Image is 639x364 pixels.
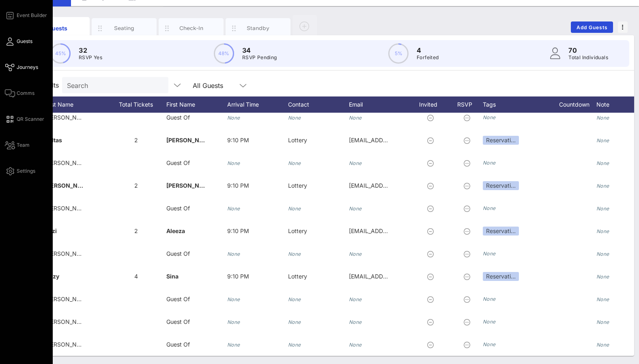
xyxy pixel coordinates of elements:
[483,136,519,145] div: Reservati…
[483,114,496,120] i: None
[105,220,166,242] div: 2
[105,174,166,197] div: 2
[45,341,91,348] span: [PERSON_NAME]
[349,137,447,143] span: [EMAIL_ADDRESS][DOMAIN_NAME]
[227,160,240,166] i: None
[483,341,496,347] i: None
[288,137,307,143] span: Lottery
[106,24,142,32] div: Seating
[166,295,190,302] span: Guest Of
[227,182,249,189] span: 9:10 PM
[166,318,190,325] span: Guest Of
[571,21,613,33] button: Add Guests
[166,341,190,348] span: Guest Of
[410,96,454,113] div: Invited
[288,273,307,280] span: Lottery
[227,296,240,302] i: None
[227,115,240,121] i: None
[454,96,483,113] div: RSVP
[596,296,609,302] i: None
[242,45,277,55] p: 34
[17,90,34,97] span: Comms
[483,96,552,113] div: Tags
[105,129,166,152] div: 2
[596,206,609,212] i: None
[166,205,190,212] span: Guest Of
[596,319,609,325] i: None
[45,250,91,257] span: [PERSON_NAME]
[596,183,609,189] i: None
[105,265,166,288] div: 4
[227,137,249,143] span: 9:10 PM
[227,96,288,113] div: Arrival Time
[227,342,240,348] i: None
[5,36,32,46] a: Guests
[5,11,47,20] a: Event Builder
[349,342,362,348] i: None
[568,54,608,62] p: Total Individuals
[288,227,307,234] span: Lottery
[166,273,179,280] span: Sina
[596,274,609,280] i: None
[596,342,609,348] i: None
[227,319,240,325] i: None
[596,137,609,143] i: None
[45,182,93,189] span: [PERSON_NAME]
[483,181,519,190] div: Reservati…
[227,206,240,212] i: None
[288,182,307,189] span: Lottery
[596,251,609,257] i: None
[166,96,227,113] div: First Name
[166,250,190,257] span: Guest Of
[17,116,44,123] span: QR Scanner
[568,45,608,55] p: 70
[45,205,91,212] span: [PERSON_NAME]
[17,38,32,45] span: Guests
[288,319,301,325] i: None
[483,160,496,166] i: None
[227,251,240,257] i: None
[166,114,190,121] span: Guest Of
[5,88,34,98] a: Comms
[227,273,249,280] span: 9:10 PM
[45,96,105,113] div: Last Name
[483,319,496,325] i: None
[240,24,276,32] div: Standby
[596,160,609,166] i: None
[79,54,102,62] p: RSVP Yes
[45,318,91,325] span: [PERSON_NAME]
[349,182,447,189] span: [EMAIL_ADDRESS][DOMAIN_NAME]
[349,227,447,234] span: [EMAIL_ADDRESS][DOMAIN_NAME]
[288,115,301,121] i: None
[288,342,301,348] i: None
[288,206,301,212] i: None
[17,12,47,19] span: Event Builder
[5,166,35,176] a: Settings
[483,296,496,302] i: None
[5,140,30,150] a: Team
[17,167,35,175] span: Settings
[349,273,447,280] span: [EMAIL_ADDRESS][DOMAIN_NAME]
[166,227,185,234] span: Aleeza
[596,228,609,234] i: None
[39,24,75,32] div: Guests
[483,205,496,211] i: None
[5,114,44,124] a: QR Scanner
[173,24,209,32] div: Check-In
[17,64,38,71] span: Journeys
[349,206,362,212] i: None
[5,62,38,72] a: Journeys
[349,319,362,325] i: None
[417,45,439,55] p: 4
[288,296,301,302] i: None
[349,160,362,166] i: None
[483,251,496,257] i: None
[166,137,214,143] span: [PERSON_NAME]
[349,115,362,121] i: None
[45,295,91,302] span: [PERSON_NAME]
[105,96,166,113] div: Total Tickets
[288,160,301,166] i: None
[349,251,362,257] i: None
[349,296,362,302] i: None
[193,82,223,89] div: All Guests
